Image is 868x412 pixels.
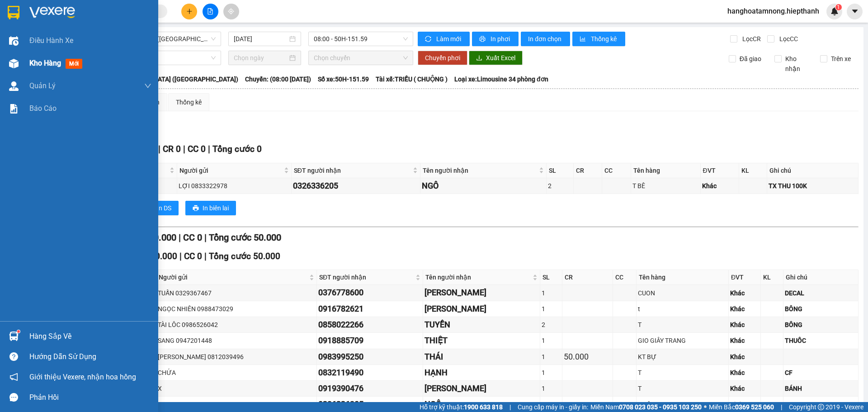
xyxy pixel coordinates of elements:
[319,272,414,282] span: SĐT người nhận
[20,23,63,32] strong: HIỆP THÀNH
[8,6,19,19] img: logo-vxr
[631,163,701,178] th: Tên hàng
[547,163,573,178] th: SL
[580,36,587,43] span: bar-chart
[518,402,588,412] span: Cung cấp máy in - giấy in:
[785,336,857,346] div: THUÔC
[318,303,421,315] div: 0916782621
[542,288,561,298] div: 1
[66,59,82,69] span: mới
[159,272,307,282] span: Người gửi
[638,288,727,298] div: CUON
[454,74,548,84] span: Loại xe: Limousine 34 phòng đơn
[730,352,759,362] div: Khác
[317,285,423,301] td: 0376778600
[204,232,207,243] span: |
[491,34,511,44] span: In phơi
[730,304,759,314] div: Khác
[730,336,759,346] div: Khác
[548,181,571,191] div: 2
[84,14,168,32] strong: BIÊN NHẬN
[769,181,857,191] div: TX THU 100K
[420,178,547,194] td: NGÔ
[234,34,288,44] input: 11/10/2025
[9,373,18,381] span: notification
[144,82,151,90] span: down
[602,163,631,178] th: CC
[157,203,171,213] span: In DS
[739,163,767,178] th: KL
[158,336,315,346] div: SANG 0947201448
[17,330,20,333] sup: 1
[574,163,603,178] th: CR
[179,181,289,191] div: LỢI 0833322978
[730,368,759,378] div: Khác
[638,400,727,410] div: T BÊ
[619,403,702,411] strong: 0708 023 035 - 0935 103 250
[9,36,19,46] img: warehouse-icon
[294,166,411,175] span: SĐT người nhận
[591,34,618,44] span: Thống kê
[183,232,202,243] span: CC 0
[317,365,423,381] td: 0832119490
[572,32,625,46] button: bar-chartThống kê
[179,232,181,243] span: |
[318,74,369,84] span: Số xe: 50H-151.59
[425,366,539,379] div: HẠNH
[29,350,151,364] div: Hướng dẫn sử dụng
[730,400,759,410] div: Khác
[9,352,18,361] span: question-circle
[158,288,315,298] div: TUẤN 0329367467
[203,203,229,213] span: In biên lai
[318,398,421,411] div: 0326336205
[9,393,18,402] span: message
[318,382,421,395] div: 0919390476
[418,51,467,65] button: Chuyển phơi
[3,57,116,70] span: Đường Tràm Chim, [GEOGRAPHIC_DATA], [GEOGRAPHIC_DATA] |
[318,334,421,347] div: 0918885709
[317,381,423,397] td: 0919390476
[158,352,315,362] div: [PERSON_NAME] 0812039496
[176,97,202,107] div: Thống kê
[314,51,408,65] span: Chọn chuyến
[423,317,541,333] td: TUYỀN
[542,320,561,330] div: 2
[425,398,539,411] div: NGÔ
[9,104,19,114] img: solution-icon
[785,368,857,378] div: CF
[425,36,433,43] span: sync
[436,34,462,44] span: Làm mới
[423,285,541,301] td: NGỌC THẢO
[781,402,782,412] span: |
[425,286,539,299] div: [PERSON_NAME]
[314,32,408,46] span: 08:00 - 50H-151.59
[158,400,315,410] div: LỢI 0833322978
[29,59,61,67] span: Kho hàng
[540,270,562,285] th: SL
[158,304,315,314] div: NGỌC NHIÊN 0988473029
[464,403,503,411] strong: 1900 633 818
[29,391,151,404] div: Phản hồi
[704,405,707,409] span: ⚪️
[317,317,423,333] td: 0858022266
[785,304,857,314] div: BÔNG
[425,350,539,363] div: THÁI
[590,402,702,412] span: Miền Nam
[709,402,774,412] span: Miền Bắc
[783,270,859,285] th: Ghi chú
[29,330,151,343] div: Hàng sắp về
[29,35,73,46] span: Điều hành xe
[207,8,213,14] span: file-add
[158,368,315,378] div: CHỨA
[735,403,774,411] strong: 0369 525 060
[29,45,68,55] span: Tam Nông
[318,286,421,299] div: 0376778600
[638,336,727,346] div: GIO GIÂY TRANG
[292,178,421,194] td: 0326336205
[564,350,611,363] div: 50.000
[318,366,421,379] div: 0832119490
[212,144,262,154] span: Tổng cước 0
[186,8,193,14] span: plus
[528,34,563,44] span: In đơn chọn
[476,55,482,62] span: download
